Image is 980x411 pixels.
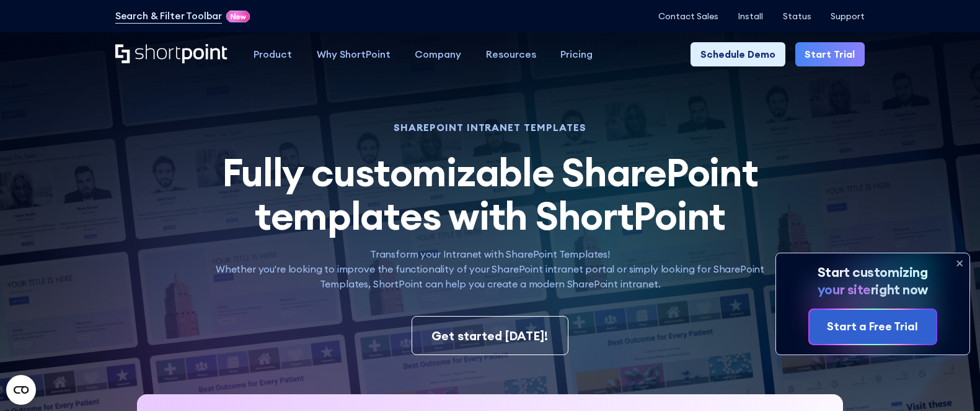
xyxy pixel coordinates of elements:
[115,9,222,24] a: Search & Filter Toolbar
[810,310,936,344] a: Start a Free Trial
[831,11,865,21] a: Support
[222,147,757,240] span: Fully customizable SharePoint templates with ShortPoint
[203,247,777,291] p: Transform your Intranet with SharePoint Templates! Whether you're looking to improve the function...
[691,42,785,67] a: Schedule Demo
[827,318,918,335] div: Start a Free Trial
[548,42,605,67] a: Pricing
[431,327,548,345] div: Get started [DATE]!
[115,44,229,65] a: Home
[241,42,304,67] a: Product
[738,11,763,21] a: Install
[795,42,865,67] a: Start Trial
[412,316,568,355] a: Get started [DATE]!
[317,47,391,62] div: Why ShortPoint
[254,47,292,62] div: Product
[474,42,549,67] a: Resources
[918,351,980,411] iframe: Chat Widget
[203,123,777,132] h1: SHAREPOINT INTRANET TEMPLATES
[560,47,593,62] div: Pricing
[402,42,474,67] a: Company
[304,42,403,67] a: Why ShortPoint
[658,11,718,21] a: Contact Sales
[415,47,461,62] div: Company
[783,11,811,21] a: Status
[486,47,536,62] div: Resources
[6,375,36,405] button: Open CMP widget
